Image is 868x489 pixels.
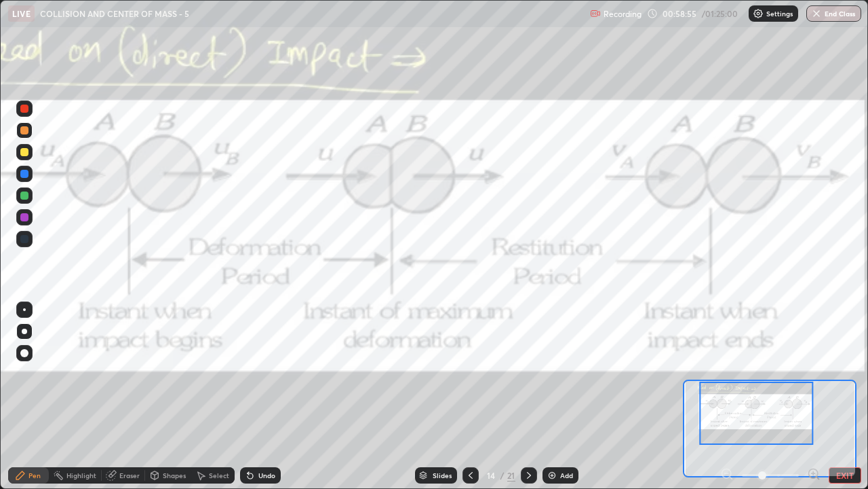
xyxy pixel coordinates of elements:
[766,10,793,17] p: Settings
[433,472,452,479] div: Slides
[209,472,229,479] div: Select
[119,472,140,479] div: Eraser
[500,471,505,479] div: /
[40,8,189,19] p: COLLISION AND CENTER OF MASS - 5
[806,5,861,22] button: End Class
[547,470,557,481] img: add-slide-button
[484,471,498,479] div: 14
[258,472,275,479] div: Undo
[829,467,861,484] button: EXIT
[560,472,573,479] div: Add
[590,8,601,19] img: recording.375f2c34.svg
[12,8,31,19] p: LIVE
[163,472,186,479] div: Shapes
[507,469,515,482] div: 21
[753,8,764,19] img: class-settings-icons
[66,472,96,479] div: Highlight
[811,8,822,19] img: end-class-cross
[28,472,41,479] div: Pen
[604,9,642,19] p: Recording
